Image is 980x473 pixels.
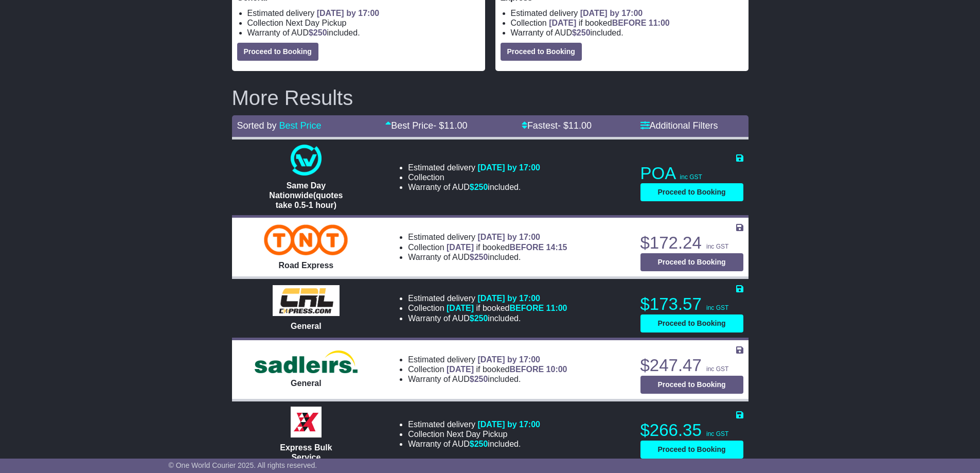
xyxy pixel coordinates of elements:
span: 250 [474,183,488,191]
li: Estimated delivery [408,355,567,364]
span: BEFORE [509,243,544,252]
p: $172.24 [640,233,743,253]
li: Collection [408,172,540,182]
img: CRL: General [273,285,340,316]
span: 11:00 [649,19,670,27]
span: Next Day Pickup [447,430,507,439]
a: Additional Filters [640,120,718,131]
span: [DATE] [447,365,474,374]
span: inc GST [680,173,702,181]
span: inc GST [706,304,728,311]
button: Proceed to Booking [640,441,743,459]
span: BEFORE [509,365,544,374]
button: Proceed to Booking [640,314,743,332]
span: $ [309,28,327,37]
button: Proceed to Booking [640,253,743,271]
span: [DATE] by 17:00 [477,355,540,364]
span: 250 [313,28,327,37]
span: 14:15 [546,243,567,252]
span: 250 [577,28,591,37]
span: General [291,322,322,330]
li: Estimated delivery [408,419,540,429]
li: Collection [408,242,567,252]
button: Proceed to Booking [640,183,743,201]
span: [DATE] by 17:00 [477,294,540,303]
button: Proceed to Booking [640,376,743,394]
span: BEFORE [612,19,647,27]
li: Collection [408,364,567,374]
span: [DATE] by 17:00 [477,420,540,429]
span: General [291,379,322,388]
span: $ [470,183,488,191]
img: Border Express: Express Bulk Service [291,407,322,437]
button: Proceed to Booking [237,43,318,61]
li: Estimated delivery [408,163,540,172]
span: Same Day Nationwide(quotes take 0.5-1 hour) [269,181,343,209]
span: [DATE] by 17:00 [477,233,540,241]
img: One World Courier: Same Day Nationwide(quotes take 0.5-1 hour) [291,145,322,176]
li: Collection [247,18,480,28]
span: BEFORE [509,304,544,312]
span: if booked [447,365,567,374]
span: - $ [433,120,467,131]
li: Warranty of AUD included. [408,374,567,384]
span: [DATE] by 17:00 [317,9,380,17]
span: $ [572,28,591,37]
span: 250 [474,253,488,261]
span: inc GST [706,430,728,437]
li: Warranty of AUD included. [408,182,540,192]
span: if booked [549,19,669,27]
span: Next Day Pickup [286,19,346,27]
h2: More Results [232,86,749,109]
li: Warranty of AUD included. [408,252,567,262]
span: 11:00 [546,304,567,312]
p: $247.47 [640,355,743,376]
span: $ [470,314,488,323]
span: 250 [474,375,488,383]
span: 10:00 [546,365,567,374]
li: Collection [408,429,540,439]
li: Estimated delivery [511,8,743,18]
span: if booked [447,243,567,252]
span: [DATE] by 17:00 [580,9,643,17]
span: if booked [447,304,567,312]
a: Fastest- $11.00 [522,120,592,131]
li: Collection [408,303,567,313]
span: © One World Courier 2025. All rights reserved. [169,461,317,469]
span: inc GST [706,365,728,373]
li: Estimated delivery [247,8,480,18]
p: $266.35 [640,420,743,441]
span: Sorted by [237,120,277,131]
li: Collection [511,18,743,28]
span: 11.00 [444,120,467,131]
p: POA [640,163,743,184]
span: [DATE] [447,304,474,312]
span: [DATE] by 17:00 [477,163,540,172]
span: [DATE] [447,243,474,252]
span: [DATE] [549,19,576,27]
span: 11.00 [568,120,592,131]
span: $ [470,375,488,383]
span: 250 [474,314,488,323]
span: Express Bulk Service [280,443,332,462]
span: Road Express [279,261,334,270]
span: $ [470,440,488,448]
li: Warranty of AUD included. [511,28,743,38]
button: Proceed to Booking [501,43,582,61]
span: inc GST [706,243,728,250]
span: - $ [558,120,592,131]
a: Best Price [279,120,322,131]
a: Best Price- $11.00 [385,120,467,131]
li: Warranty of AUD included. [247,28,480,38]
li: Warranty of AUD included. [408,313,567,323]
li: Estimated delivery [408,232,567,242]
li: Warranty of AUD included. [408,439,540,449]
span: $ [470,253,488,261]
span: 250 [474,440,488,448]
li: Estimated delivery [408,293,567,303]
img: Sadleirs Logistics: General [255,351,358,373]
img: TNT Domestic: Road Express [264,224,348,255]
p: $173.57 [640,294,743,314]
